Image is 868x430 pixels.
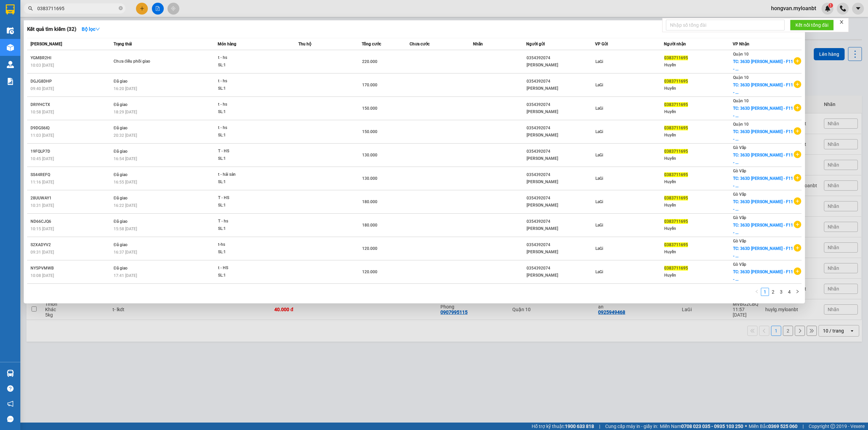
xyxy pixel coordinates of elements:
[664,266,688,271] span: 0383711695
[527,148,595,155] div: 0354392074
[664,272,732,279] div: Huyền
[218,202,269,209] div: SL: 1
[114,242,127,247] span: Đã giao
[7,416,14,422] span: message
[527,195,595,202] div: 0354392074
[114,42,132,46] span: Trạng thái
[733,52,749,57] span: Quận 10
[733,145,746,150] span: Gò Vấp
[362,246,377,251] span: 120.000
[755,289,759,294] span: left
[114,172,127,177] span: Đã giao
[218,62,269,69] div: SL: 1
[218,42,236,46] span: Món hàng
[733,215,746,220] span: Gò Vấp
[733,99,749,103] span: Quận 10
[794,151,801,158] span: plus-circle
[114,180,137,185] span: 16:55 [DATE]
[527,85,595,92] div: [PERSON_NAME]
[733,270,793,282] span: TC: 363D [PERSON_NAME] - F11 - ...
[664,85,732,92] div: Huyền
[753,288,761,296] button: left
[7,78,14,85] img: solution-icon
[31,125,112,132] div: D9DGS6IQ
[31,63,54,68] span: 10:03 [DATE]
[362,199,377,204] span: 180.000
[298,42,311,46] span: Thu hộ
[794,174,801,181] span: plus-circle
[595,42,608,46] span: VP Gửi
[218,155,269,163] div: SL: 1
[31,133,54,138] span: 11:03 [DATE]
[7,385,14,392] span: question-circle
[761,288,769,296] a: 1
[31,241,112,249] div: S2XADYV2
[31,101,112,108] div: DRIYHCTX
[527,265,595,272] div: 0354392074
[218,218,269,225] div: T - hs
[733,83,793,95] span: TC: 363D [PERSON_NAME] - F11 - ...
[218,225,269,233] div: SL: 1
[664,102,688,107] span: 0383711695
[793,288,802,296] button: right
[527,225,595,232] div: [PERSON_NAME]
[753,288,761,296] li: Previous Page
[777,288,785,296] a: 3
[527,132,595,139] div: [PERSON_NAME]
[114,102,127,107] span: Đã giao
[795,289,800,294] span: right
[31,273,54,278] span: 10:08 [DATE]
[7,44,14,51] img: warehouse-icon
[114,266,127,271] span: Đã giao
[794,104,801,111] span: plus-circle
[31,148,112,155] div: 19FQLP7D
[218,264,269,272] div: t - HS
[769,288,777,296] a: 2
[114,126,127,130] span: Đã giao
[664,249,732,256] div: Huyền
[527,218,595,225] div: 0354392074
[839,20,844,24] span: close
[31,227,54,231] span: 10:15 [DATE]
[114,203,137,208] span: 16:22 [DATE]
[664,178,732,186] div: Huyền
[27,26,76,33] h3: Kết quả tìm kiếm ( 32 )
[527,202,595,209] div: [PERSON_NAME]
[218,124,269,132] div: t - hs
[794,197,801,205] span: plus-circle
[769,288,777,296] li: 2
[218,101,269,108] div: t - hs
[362,223,377,228] span: 180.000
[31,156,54,161] span: 10:45 [DATE]
[664,225,732,232] div: Huyền
[410,42,430,46] span: Chưa cước
[218,148,269,155] div: T - HS
[31,86,54,91] span: 09:40 [DATE]
[664,242,688,247] span: 0383711695
[733,75,749,80] span: Quận 10
[664,79,688,84] span: 0383711695
[7,370,14,377] img: warehouse-icon
[6,4,15,15] img: logo-vxr
[218,249,269,256] div: SL: 1
[595,83,603,87] span: LaGi
[733,246,793,258] span: TC: 363D [PERSON_NAME] - F11 - ...
[595,106,603,111] span: LaGi
[527,101,595,108] div: 0354392074
[664,62,732,69] div: Huyền
[664,202,732,209] div: Huyền
[218,132,269,139] div: SL: 1
[31,195,112,202] div: 28UUWAY1
[362,270,377,274] span: 120.000
[114,196,127,200] span: Đã giao
[362,42,381,46] span: Tổng cước
[595,129,603,134] span: LaGi
[119,5,123,12] span: close-circle
[114,250,137,255] span: 16:37 [DATE]
[527,62,595,69] div: [PERSON_NAME]
[527,272,595,279] div: [PERSON_NAME]
[37,5,117,12] input: Tìm tên, số ĐT hoặc mã đơn
[733,122,749,127] span: Quận 10
[218,108,269,116] div: SL: 1
[31,250,54,255] span: 09:31 [DATE]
